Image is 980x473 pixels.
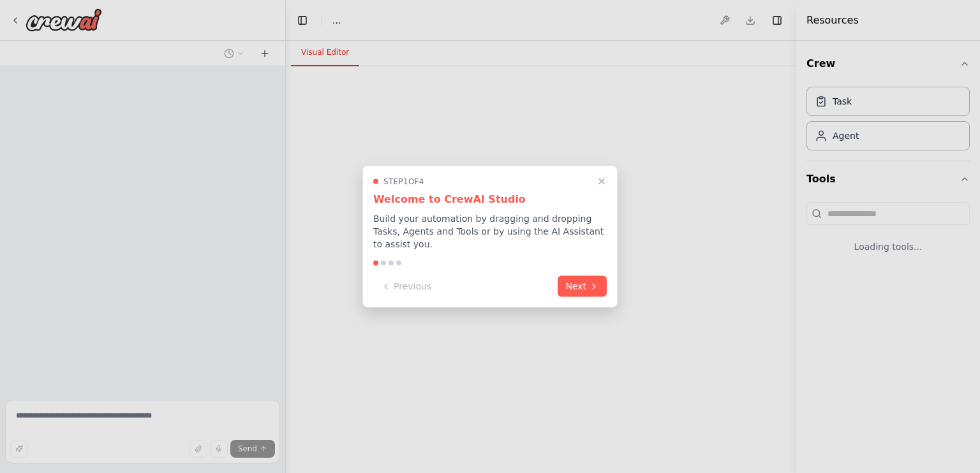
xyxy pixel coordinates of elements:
[383,177,424,187] span: Step 1 of 4
[293,11,311,29] button: Hide left sidebar
[373,276,439,297] button: Previous
[558,276,607,297] button: Next
[594,174,609,189] button: Close walkthrough
[373,212,607,251] p: Build your automation by dragging and dropping Tasks, Agents and Tools or by using the AI Assista...
[373,192,607,207] h3: Welcome to CrewAI Studio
